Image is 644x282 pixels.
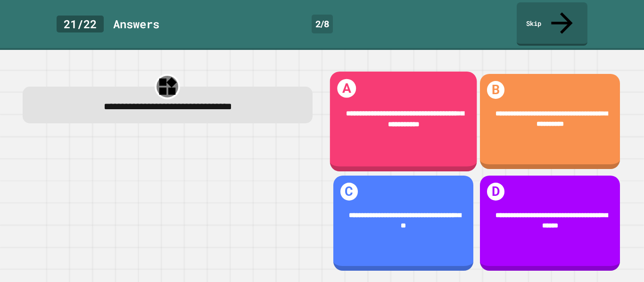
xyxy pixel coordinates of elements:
[113,16,159,32] div: Answer s
[57,16,104,32] div: 21 / 22
[312,15,333,33] div: 2 / 8
[487,81,505,99] h1: B
[340,183,358,201] h1: C
[337,79,356,98] h1: A
[487,183,505,201] h1: D
[517,2,587,46] a: Skip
